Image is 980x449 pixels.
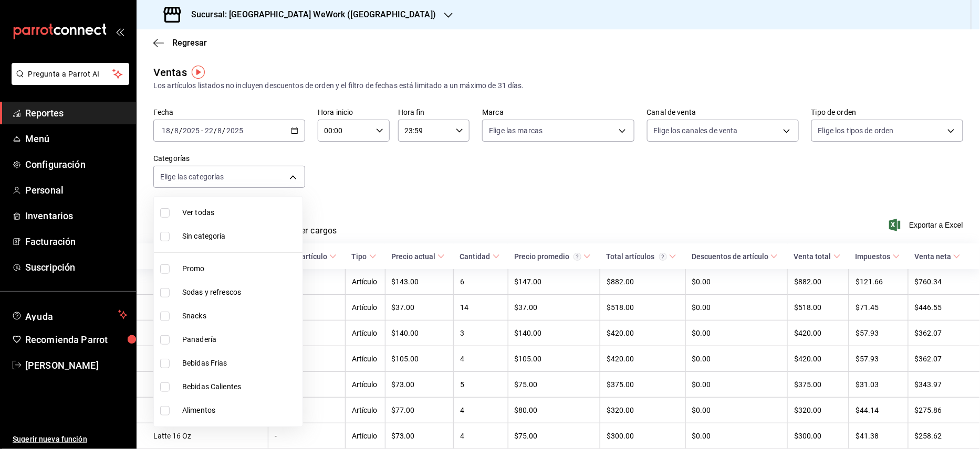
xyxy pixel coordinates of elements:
[182,381,298,392] span: Bebidas Calientes
[182,231,298,242] span: Sin categoría
[192,66,205,79] img: Tooltip marker
[182,263,298,274] span: Promo
[182,405,298,416] span: Alimentos
[182,287,298,298] span: Sodas y refrescos
[182,207,298,218] span: Ver todas
[182,311,298,322] span: Snacks
[182,334,298,345] span: Panadería
[182,358,298,369] span: Bebidas Frías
